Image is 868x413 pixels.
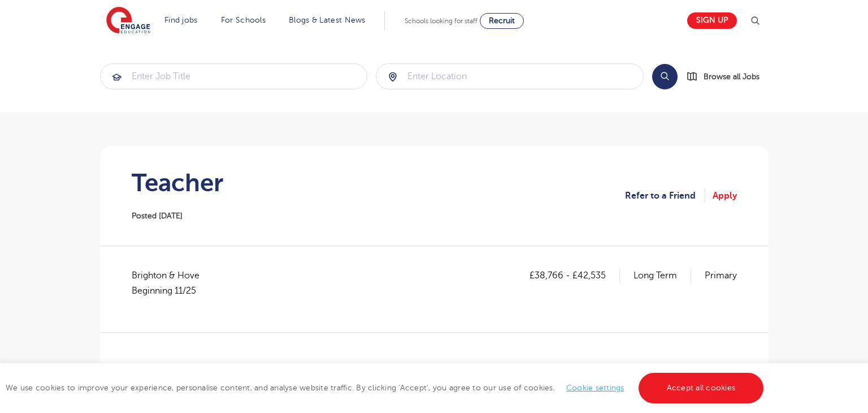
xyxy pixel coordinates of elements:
a: Browse all Jobs [687,70,769,83]
a: For Schools [221,16,266,24]
button: Search [652,64,678,89]
a: Recruit [480,13,524,29]
p: Beginning 11/25 [132,283,199,298]
a: Cookie settings [566,384,624,392]
span: Brighton & Hove [132,268,211,298]
a: Refer to a Friend [625,188,705,203]
span: Browse all Jobs [704,70,759,83]
a: Apply [713,188,737,203]
a: Blogs & Latest News [289,16,366,24]
div: Submit [376,63,644,89]
span: Schools looking for staff [405,17,478,25]
a: Find jobs [164,16,198,24]
p: Long Term [633,268,691,283]
a: Accept all cookies [639,373,764,403]
a: Sign up [687,12,737,29]
img: Engage Education [106,7,150,35]
p: £38,766 - £42,535 [530,268,620,283]
input: Submit [101,64,367,89]
p: Primary [705,268,737,283]
input: Submit [376,64,643,89]
span: Recruit [489,16,515,25]
span: Posted [DATE] [132,212,183,220]
div: Submit [100,63,368,89]
span: We use cookies to improve your experience, personalise content, and analyse website traffic. By c... [6,384,766,392]
h1: Teacher [132,169,223,197]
